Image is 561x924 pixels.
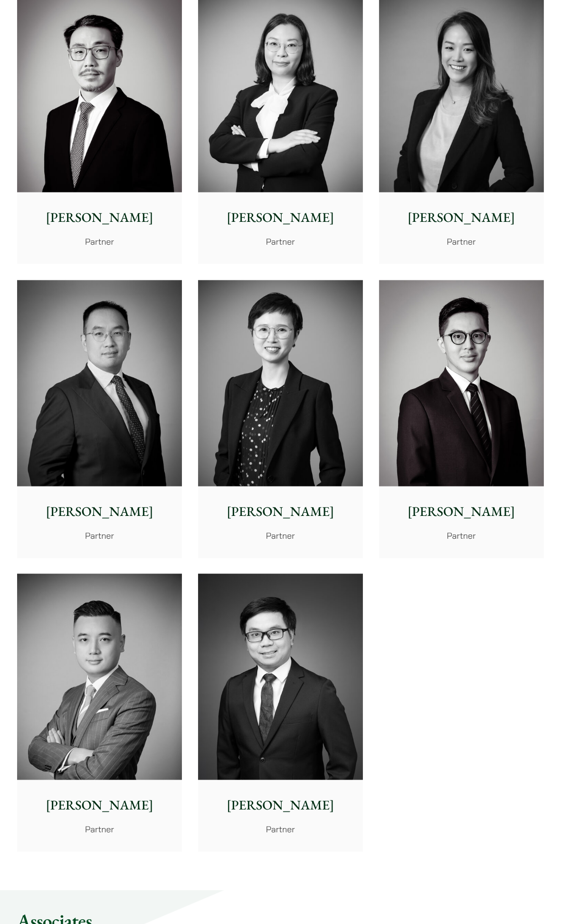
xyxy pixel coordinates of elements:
[25,823,174,836] p: Partner
[206,823,355,836] p: Partner
[25,529,174,542] p: Partner
[379,280,544,558] a: [PERSON_NAME] Partner
[387,208,536,228] p: [PERSON_NAME]
[25,502,174,522] p: [PERSON_NAME]
[387,529,536,542] p: Partner
[206,235,355,248] p: Partner
[198,574,363,852] a: [PERSON_NAME] Partner
[206,795,355,815] p: [PERSON_NAME]
[387,502,536,522] p: [PERSON_NAME]
[387,235,536,248] p: Partner
[206,208,355,228] p: [PERSON_NAME]
[198,280,363,558] a: [PERSON_NAME] Partner
[25,795,174,815] p: [PERSON_NAME]
[17,574,182,852] a: [PERSON_NAME] Partner
[25,235,174,248] p: Partner
[17,280,182,558] a: [PERSON_NAME] Partner
[206,502,355,522] p: [PERSON_NAME]
[206,529,355,542] p: Partner
[25,208,174,228] p: [PERSON_NAME]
